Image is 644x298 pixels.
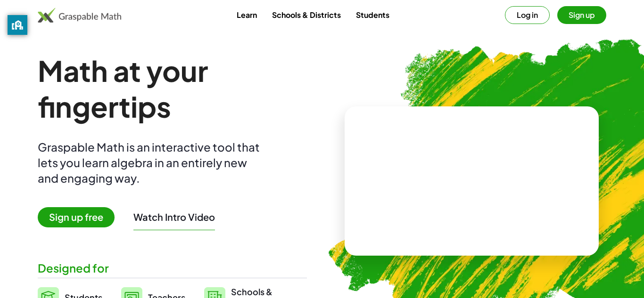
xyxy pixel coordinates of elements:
[8,15,27,35] button: privacy banner
[264,6,348,24] a: Schools & Districts
[38,139,264,186] div: Graspable Math is an interactive tool that lets you learn algebra in an entirely new and engaging...
[133,211,215,223] button: Watch Intro Video
[505,6,550,24] button: Log in
[348,6,397,24] a: Students
[557,6,606,24] button: Sign up
[401,146,543,217] video: What is this? This is dynamic math notation. Dynamic math notation plays a central role in how Gr...
[38,260,307,276] div: Designed for
[229,6,264,24] a: Learn
[38,53,307,124] h1: Math at your fingertips
[38,207,115,227] span: Sign up free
